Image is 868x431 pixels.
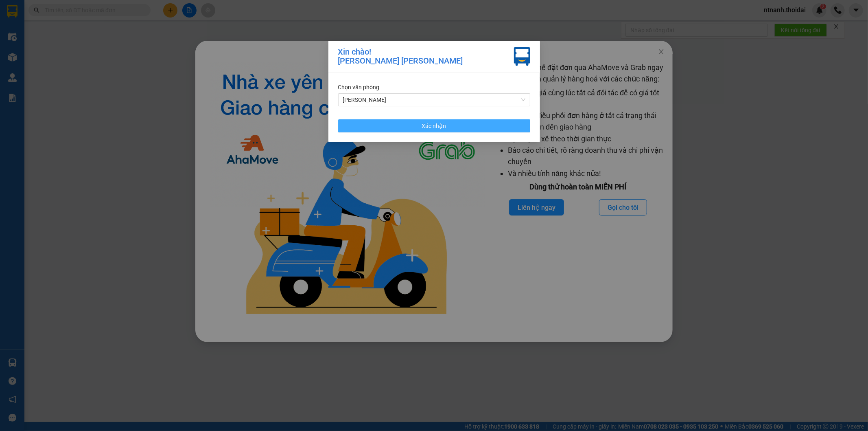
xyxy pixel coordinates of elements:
[343,94,525,106] span: Vp Lê Hoàn
[338,119,530,132] button: Xác nhận
[514,47,530,66] img: vxr-icon
[338,47,463,66] div: Xin chào! [PERSON_NAME] [PERSON_NAME]
[338,83,530,92] div: Chọn văn phòng
[422,121,446,130] span: Xác nhận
